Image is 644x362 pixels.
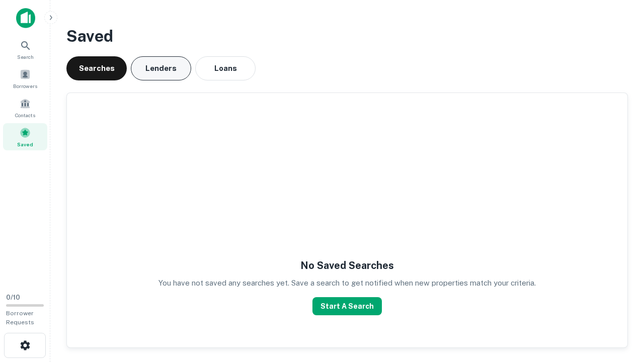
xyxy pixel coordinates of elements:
[594,282,644,330] iframe: Chat Widget
[195,56,256,80] button: Loans
[17,140,33,148] span: Saved
[3,65,47,92] a: Borrowers
[131,56,191,80] button: Lenders
[17,53,34,61] span: Search
[13,82,37,90] span: Borrowers
[6,294,20,301] span: 0 / 10
[66,24,628,48] h3: Saved
[16,8,35,28] img: capitalize-icon.png
[300,258,394,273] h5: No Saved Searches
[3,94,47,121] a: Contacts
[6,310,34,326] span: Borrower Requests
[66,56,127,80] button: Searches
[312,297,382,315] button: Start A Search
[3,36,47,63] a: Search
[158,277,536,289] p: You have not saved any searches yet. Save a search to get notified when new properties match your...
[15,111,35,119] span: Contacts
[3,123,47,150] a: Saved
